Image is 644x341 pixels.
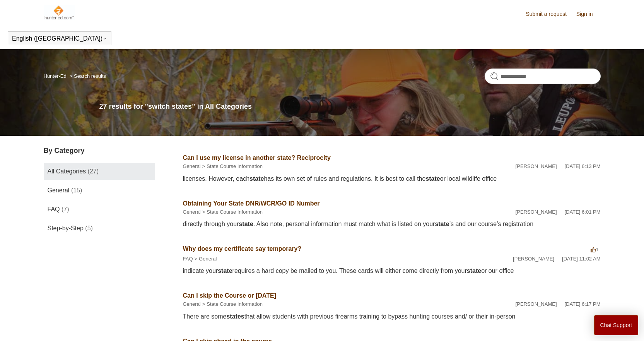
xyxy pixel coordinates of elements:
li: [PERSON_NAME] [516,163,557,170]
a: Step-by-Step (5) [44,220,155,237]
em: state [425,175,440,182]
a: State Course Information [207,209,263,215]
time: 02/12/2024, 18:13 [565,163,601,169]
li: State Course Information [201,208,263,216]
li: State Course Information [201,300,263,308]
time: 02/12/2024, 18:01 [565,209,601,215]
li: State Course Information [201,163,263,170]
img: Hunter-Ed Help Center home page [44,5,75,20]
li: [PERSON_NAME] [516,300,557,308]
a: State Course Information [207,301,263,307]
em: state [239,221,253,227]
li: FAQ [183,255,193,263]
button: Chat Support [594,315,639,335]
span: (15) [71,187,82,194]
input: Search [485,69,601,84]
li: [PERSON_NAME] [516,208,557,216]
div: directly through your . Also note, personal information must match what is listed on your ’s and ... [183,219,601,229]
em: states [226,313,244,320]
a: General [199,256,217,262]
span: 1 [591,247,598,252]
h1: 27 results for "switch states" in All Categories [99,101,601,112]
em: state [435,221,449,227]
a: Submit a request [526,10,574,18]
a: Sign in [576,10,601,18]
a: FAQ [183,256,193,262]
a: Can I skip the Course or [DATE] [183,292,277,299]
span: (7) [61,206,69,212]
div: licenses. However, each has its own set of rules and regulations. It is best to call the or local... [183,174,601,183]
li: General [183,208,201,216]
a: Hunter-Ed [44,73,67,79]
li: General [193,255,217,263]
a: Why does my certificate say temporary? [183,245,302,252]
a: State Course Information [207,163,263,169]
div: There are some that allow students with previous firearms training to bypass hunting courses and/... [183,312,601,321]
span: FAQ [48,206,60,212]
div: indicate your requires a hard copy be mailed to you. These cards will either come directly from y... [183,266,601,276]
span: (5) [85,225,93,231]
li: Search results [68,73,106,79]
time: 07/28/2022, 11:02 [562,256,600,262]
li: [PERSON_NAME] [513,255,554,263]
li: Hunter-Ed [44,73,68,79]
em: state [218,267,232,274]
em: state [249,175,264,182]
li: General [183,300,201,308]
span: (27) [88,168,99,175]
time: 02/12/2024, 18:17 [565,301,601,307]
a: General [183,301,201,307]
a: Obtaining Your State DNR/WCR/GO ID Number [183,200,320,207]
a: FAQ (7) [44,201,155,218]
a: All Categories (27) [44,163,155,180]
span: All Categories [48,168,86,175]
a: General [183,163,201,169]
a: Can I use my license in another state? Reciprocity [183,154,331,161]
a: General [183,209,201,215]
button: English ([GEOGRAPHIC_DATA]) [12,35,107,42]
h3: By Category [44,146,155,156]
a: General (15) [44,182,155,199]
li: General [183,163,201,170]
span: Step-by-Step [48,225,84,231]
span: General [48,187,70,194]
em: state [467,267,481,274]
